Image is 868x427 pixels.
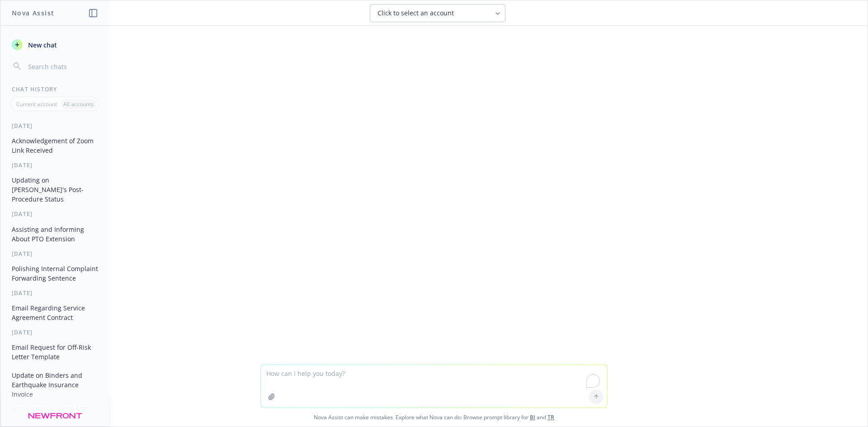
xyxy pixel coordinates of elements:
button: New chat [8,37,102,53]
div: [DATE] [1,161,109,169]
button: Click to select an account [370,4,505,22]
div: [DATE] [1,210,109,218]
button: Assisting and Informing About PTO Extension [8,222,102,246]
div: Chat History [1,85,109,93]
button: Acknowledgement of Zoom Link Received [8,133,102,158]
a: TR [547,413,554,421]
button: Email Request for Off-Risk Letter Template [8,340,102,364]
div: [DATE] [1,328,109,336]
a: BI [530,413,535,421]
h1: Nova Assist [12,8,54,18]
button: Update on Binders and Earthquake Insurance Invoice [8,368,102,402]
div: [DATE] [1,250,109,258]
div: [DATE] [1,289,109,297]
span: New chat [26,40,57,50]
div: [DATE] [1,122,109,130]
button: Updating on [PERSON_NAME]'s Post-Procedure Status [8,173,102,206]
textarea: To enrich screen reader interactions, please activate Accessibility in Grammarly extension settings [261,365,607,408]
p: Current account [16,100,57,108]
span: Click to select an account [377,9,454,18]
button: Polishing Internal Complaint Forwarding Sentence [8,261,102,286]
button: Email Regarding Service Agreement Contract [8,300,102,325]
input: Search chats [26,60,98,73]
p: All accounts [63,100,94,108]
div: More than a week ago [1,405,109,413]
span: Nova Assist can make mistakes. Explore what Nova can do: Browse prompt library for and [4,408,864,427]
